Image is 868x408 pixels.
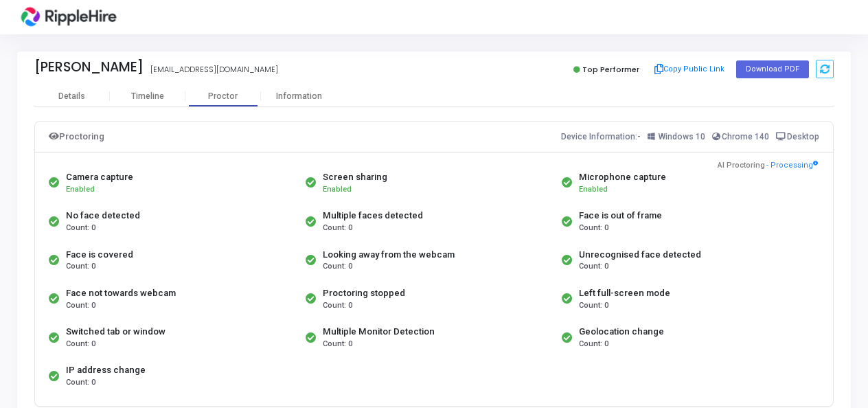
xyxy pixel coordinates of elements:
[66,339,95,350] span: Count: 0
[66,300,95,312] span: Count: 0
[579,286,670,300] div: Left full-screen mode
[58,91,85,102] div: Details
[323,170,387,184] div: Screen sharing
[787,132,819,141] span: Desktop
[659,132,705,141] span: Windows 10
[17,3,120,31] img: logo
[261,91,336,102] div: Information
[66,261,95,273] span: Count: 0
[131,91,164,102] div: Timeline
[66,170,133,184] div: Camera capture
[150,64,278,76] div: [EMAIL_ADDRESS][DOMAIN_NAME]
[579,248,701,262] div: Unrecognised face detected
[66,363,146,377] div: IP address change
[323,339,352,350] span: Count: 0
[185,91,261,102] div: Proctor
[718,160,765,172] span: AI Proctoring
[34,59,144,75] div: [PERSON_NAME]
[323,286,405,300] div: Proctoring stopped
[323,223,352,234] span: Count: 0
[66,209,140,223] div: No face detected
[579,261,608,273] span: Count: 0
[66,377,95,389] span: Count: 0
[650,59,729,80] button: Copy Public Link
[323,300,352,312] span: Count: 0
[579,339,608,350] span: Count: 0
[579,300,608,312] span: Count: 0
[66,248,133,262] div: Face is covered
[66,325,165,339] div: Switched tab or window
[722,132,769,141] span: Chrome 140
[736,60,809,78] button: Download PDF
[49,128,104,145] div: Proctoring
[66,223,95,234] span: Count: 0
[766,160,818,172] span: - Processing
[561,128,820,145] div: Device Information:-
[579,170,666,184] div: Microphone capture
[323,248,455,262] div: Looking away from the webcam
[323,261,352,273] span: Count: 0
[579,209,662,223] div: Face is out of frame
[66,286,176,300] div: Face not towards webcam
[579,185,608,194] span: Enabled
[323,185,352,194] span: Enabled
[579,223,608,234] span: Count: 0
[66,185,95,194] span: Enabled
[579,325,664,339] div: Geolocation change
[582,64,639,75] span: Top Performer
[323,209,423,223] div: Multiple faces detected
[323,325,435,339] div: Multiple Monitor Detection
